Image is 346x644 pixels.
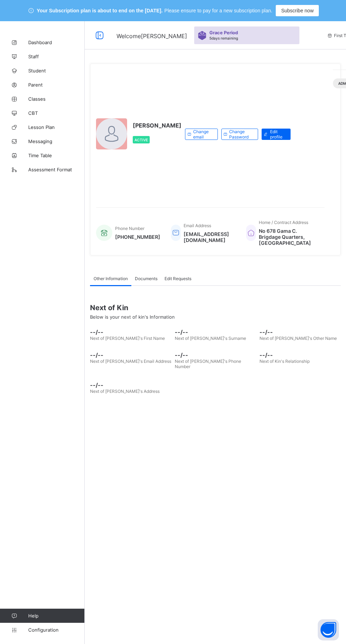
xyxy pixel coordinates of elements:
span: Next of [PERSON_NAME]'s First Name [90,336,165,341]
span: --/-- [90,329,171,336]
span: Other Information [94,276,128,281]
span: Subscribe now [281,8,314,13]
span: Change Password [229,129,252,140]
span: Phone Number [115,226,144,231]
span: [PERSON_NAME] [133,122,181,129]
span: Next of [PERSON_NAME]'s Phone Number [175,359,241,369]
span: Next of Kin's Relationship [259,359,310,364]
span: Next of [PERSON_NAME]'s Email Address [90,359,171,364]
span: --/-- [175,329,256,336]
span: Below is your next of kin's Information [90,314,175,320]
span: Home / Contract Address [259,220,308,225]
span: Parent [28,82,85,88]
span: --/-- [259,329,341,336]
span: Change email [193,129,212,140]
span: Edit Requests [165,276,191,281]
span: Next of [PERSON_NAME]'s Surname [175,336,246,341]
span: --/-- [90,351,171,359]
span: 5 days remaining [209,36,238,40]
span: CBT [28,110,85,116]
span: Grace Period [209,30,238,35]
span: Edit profile [270,129,285,140]
span: Next of Kin [90,303,341,312]
span: Staff [28,54,85,59]
span: Your Subscription plan is about to end on the [DATE]. [37,8,162,13]
button: Open asap [318,619,339,640]
span: --/-- [259,351,341,359]
span: Classes [28,96,85,102]
span: Please ensure to pay for a new subscription plan. [165,8,273,13]
span: Assessment Format [28,167,85,172]
span: Dashboard [28,40,85,45]
span: Messaging [28,138,85,144]
span: [EMAIL_ADDRESS][DOMAIN_NAME] [184,231,235,243]
img: sticker-purple.71386a28dfed39d6af7621340158ba97.svg [198,31,207,40]
span: Next of [PERSON_NAME]'s Other Name [259,336,337,341]
span: Time Table [28,153,85,158]
span: Configuration [28,627,84,633]
span: Welcome [PERSON_NAME] [117,33,187,40]
span: --/-- [175,351,256,359]
span: Student [28,68,85,73]
span: [PHONE_NUMBER] [115,234,160,240]
span: Active [135,138,148,142]
span: Documents [135,276,157,281]
span: No 678 Gama C. Brigdage Quarters, [GEOGRAPHIC_DATA] [259,228,317,246]
span: Email Address [184,223,211,228]
span: Next of [PERSON_NAME]'s Address [90,389,160,394]
span: Help [28,613,84,619]
span: Lesson Plan [28,124,85,130]
span: --/-- [90,382,171,389]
